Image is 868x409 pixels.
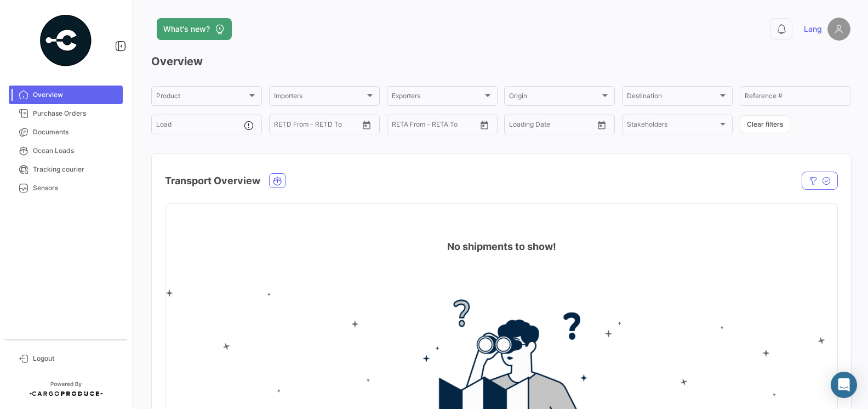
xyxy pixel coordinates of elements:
button: Ocean [270,174,285,188]
span: Exporters [392,94,483,101]
a: Purchase Orders [9,104,123,123]
a: Documents [9,123,123,141]
input: From [392,122,407,130]
button: Open calendar [476,117,493,133]
span: Product [156,94,247,101]
a: Overview [9,86,123,104]
img: placeholder-user.png [827,18,850,41]
h4: Transport Overview [165,173,260,189]
span: Destination [627,94,718,101]
input: From [509,122,524,130]
a: Tracking courier [9,160,123,179]
button: What's new? [157,18,232,40]
span: Overview [33,90,118,100]
span: Purchase Orders [33,109,118,118]
span: Origin [509,94,600,101]
h4: No shipments to show! [447,239,556,254]
button: Open calendar [593,117,610,133]
input: From [274,122,289,130]
span: Logout [33,354,118,363]
a: Sensors [9,179,123,197]
input: To [415,122,455,130]
button: Open calendar [358,117,375,133]
img: powered-by.png [38,13,93,68]
span: What's new? [163,24,210,35]
button: Clear filters [740,115,790,133]
span: Lang [804,24,822,35]
input: To [297,122,337,130]
span: Tracking courier [33,164,118,174]
a: Ocean Loads [9,141,123,160]
span: Stakeholders [627,122,718,130]
span: Ocean Loads [33,146,118,156]
input: To [532,122,572,130]
span: Importers [274,94,365,101]
span: Sensors [33,183,118,193]
span: Documents [33,127,118,137]
h3: Overview [151,54,850,69]
div: Abrir Intercom Messenger [831,372,857,398]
